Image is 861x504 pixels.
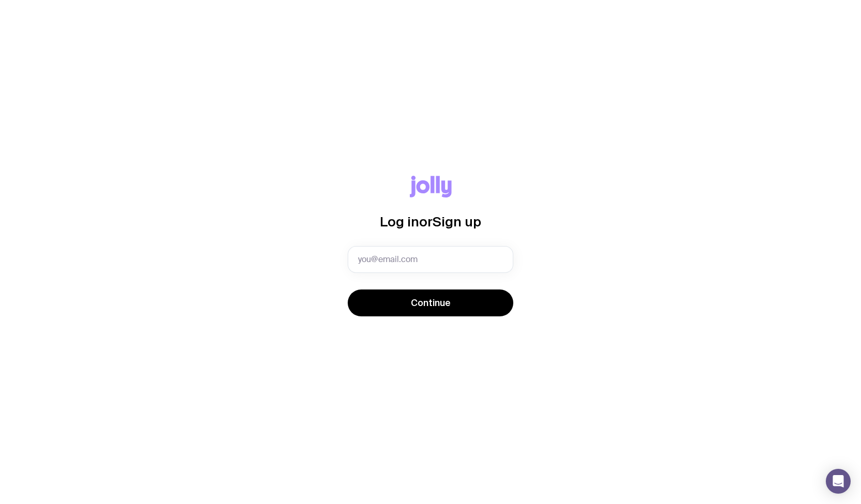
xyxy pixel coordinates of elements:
span: Log in [380,214,419,229]
div: Open Intercom Messenger [826,469,851,494]
input: you@email.com [348,246,513,273]
span: or [419,214,433,229]
button: Continue [348,289,513,316]
span: Sign up [433,214,481,229]
span: Continue [411,297,451,309]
